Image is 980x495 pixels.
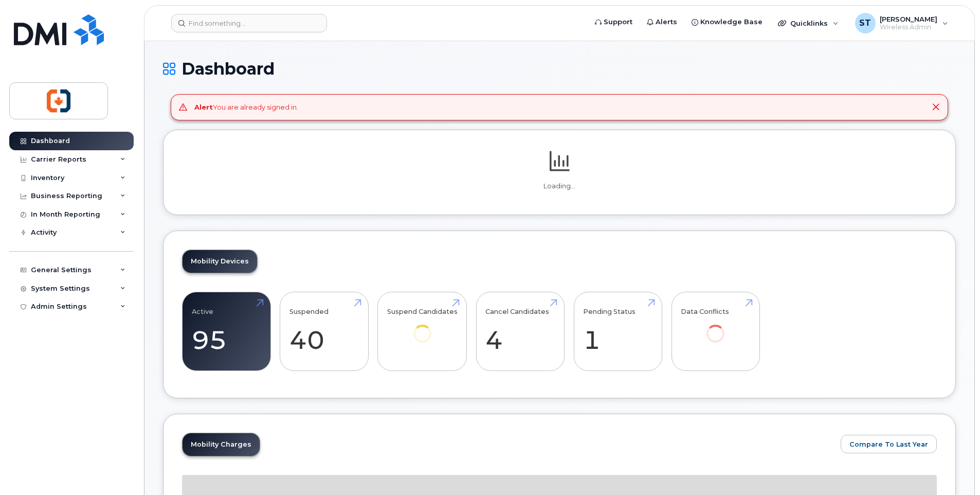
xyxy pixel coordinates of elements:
a: Mobility Charges [183,433,260,456]
a: Suspended 40 [289,297,359,365]
h1: Dashboard [163,60,956,78]
p: Loading... [182,182,937,191]
a: Cancel Candidates 4 [485,297,555,365]
strong: Alert [194,103,213,111]
a: Mobility Devices [183,250,257,273]
a: Pending Status 1 [583,297,652,365]
button: Compare To Last Year [841,435,937,453]
a: Suspend Candidates [387,297,458,357]
a: Data Conflicts [681,297,750,357]
div: You are already signed in. [194,102,298,112]
a: Active 95 [192,297,261,365]
span: Compare To Last Year [849,439,928,449]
